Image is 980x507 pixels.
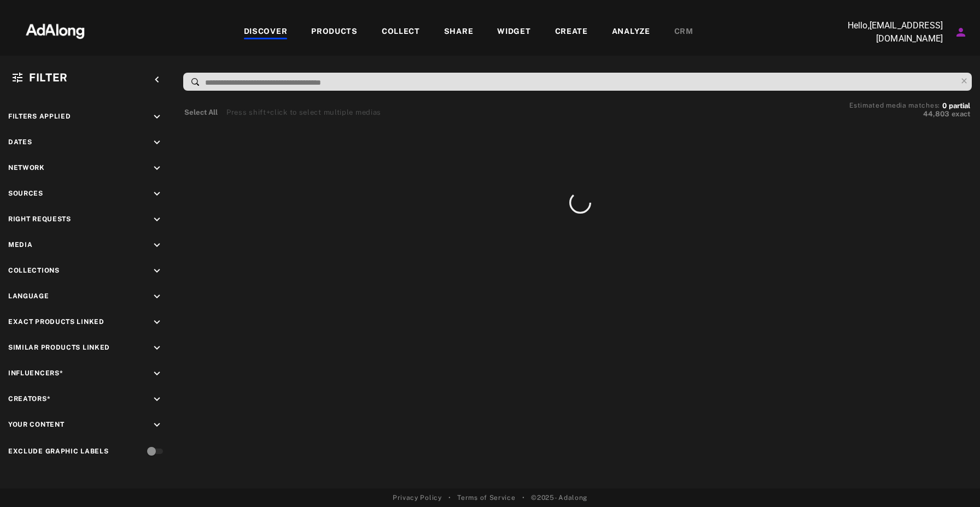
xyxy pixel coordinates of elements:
[8,318,104,326] span: Exact Products Linked
[531,493,587,503] span: © 2025 - Adalong
[923,110,949,118] span: 44,803
[151,316,163,328] i: keyboard_arrow_down
[8,292,49,300] span: Language
[7,14,103,46] img: 63233d7d88ed69de3c212112c67096b6.png
[8,344,110,351] span: Similar Products Linked
[226,107,381,118] div: Press shift+click to select multiple medias
[29,71,68,84] span: Filter
[497,26,530,39] div: WIDGET
[457,493,515,503] a: Terms of Service
[448,493,451,503] span: •
[8,369,63,377] span: Influencers*
[151,162,163,174] i: keyboard_arrow_down
[522,493,525,503] span: •
[151,239,163,251] i: keyboard_arrow_down
[8,241,33,249] span: Media
[8,138,32,146] span: Dates
[151,188,163,200] i: keyboard_arrow_down
[151,368,163,380] i: keyboard_arrow_down
[674,26,693,39] div: CRM
[849,102,940,109] span: Estimated media matches:
[612,26,650,39] div: ANALYZE
[382,26,420,39] div: COLLECT
[833,19,943,45] p: Hello, [EMAIL_ADDRESS][DOMAIN_NAME]
[151,214,163,226] i: keyboard_arrow_down
[151,291,163,303] i: keyboard_arrow_down
[8,113,71,120] span: Filters applied
[8,190,43,197] span: Sources
[151,265,163,277] i: keyboard_arrow_down
[8,267,60,274] span: Collections
[8,446,108,456] div: Exclude Graphic Labels
[8,215,71,223] span: Right Requests
[8,395,50,403] span: Creators*
[151,74,163,86] i: keyboard_arrow_left
[849,109,970,120] button: 44,803exact
[555,26,588,39] div: CREATE
[393,493,442,503] a: Privacy Policy
[151,393,163,405] i: keyboard_arrow_down
[151,137,163,149] i: keyboard_arrow_down
[942,102,947,110] span: 0
[952,23,970,42] button: Account settings
[184,107,218,118] button: Select All
[311,26,358,39] div: PRODUCTS
[151,111,163,123] i: keyboard_arrow_down
[151,419,163,431] i: keyboard_arrow_down
[8,164,45,172] span: Network
[444,26,474,39] div: SHARE
[8,421,64,428] span: Your Content
[151,342,163,354] i: keyboard_arrow_down
[244,26,288,39] div: DISCOVER
[942,103,970,109] button: 0partial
